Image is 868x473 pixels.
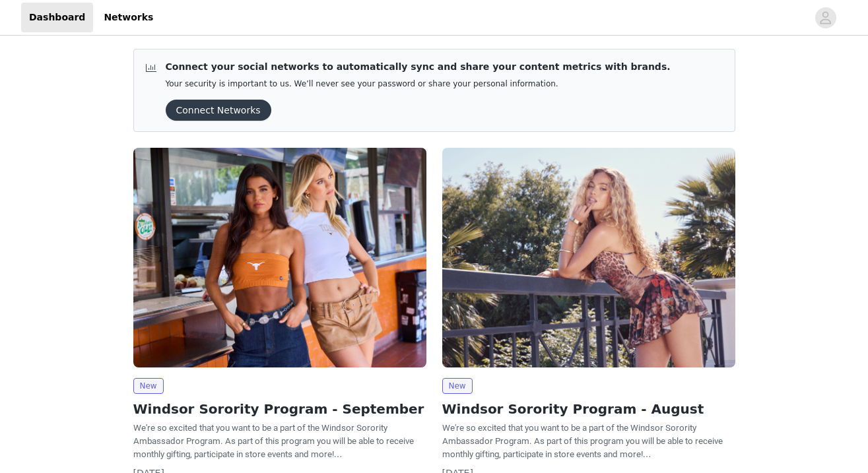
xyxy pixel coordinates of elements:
[96,3,161,32] a: Networks
[21,3,93,32] a: Dashboard
[442,423,723,459] span: We're so excited that you want to be a part of the Windsor Sorority Ambassador Program. As part o...
[133,399,426,419] h2: Windsor Sorority Program - September
[133,423,414,459] span: We're so excited that you want to be a part of the Windsor Sorority Ambassador Program. As part o...
[133,148,426,367] img: Windsor
[442,148,735,367] img: Windsor
[819,7,832,28] div: avatar
[166,79,671,89] p: Your security is important to us. We’ll never see your password or share your personal information.
[166,60,671,74] p: Connect your social networks to automatically sync and share your content metrics with brands.
[442,399,735,419] h2: Windsor Sorority Program - August
[166,100,271,121] button: Connect Networks
[442,378,473,394] span: New
[133,378,164,394] span: New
